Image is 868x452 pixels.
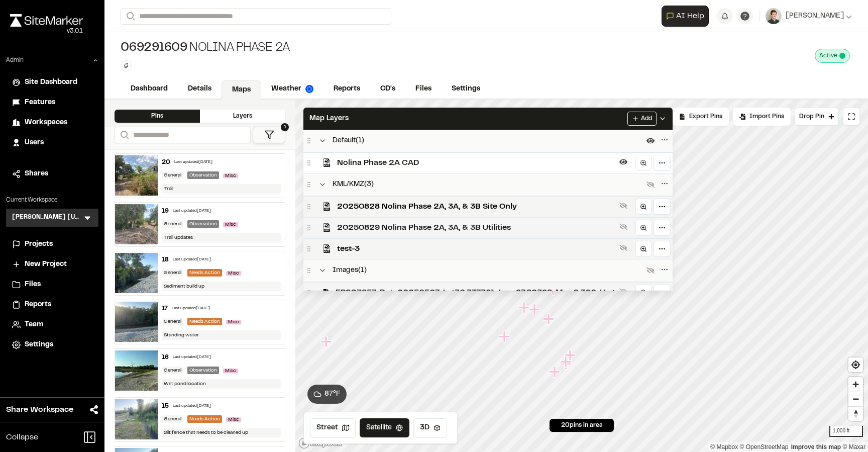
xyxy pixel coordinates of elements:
[187,318,222,325] div: Needs Action
[25,259,67,270] span: New Project
[320,335,334,348] div: Map marker
[173,257,211,263] div: Last updated [DATE]
[848,392,863,406] span: Zoom out
[333,265,367,276] span: Images ( 1 )
[162,269,183,277] div: General
[115,110,200,123] div: Pins
[413,418,447,437] button: 3D
[617,242,629,254] button: Show layer
[162,233,281,242] div: Trail updates
[337,222,615,234] span: 20250829 Nolina Phase 2A, 3A, & 3B Utilities
[162,282,281,291] div: Sediment build up
[635,285,652,301] a: Zoom to layer
[561,357,574,371] div: Map marker
[25,77,77,88] span: Site Dashboard
[829,426,863,437] div: 1,000 ft
[749,112,784,121] span: Import Pins
[226,320,241,324] span: Misc
[12,279,92,290] a: Files
[600,418,613,431] div: Map marker
[162,255,169,264] div: 18
[337,201,615,213] span: 20250828 Nolina Phase 2A, 3A, & 3B Site Only
[689,112,722,121] span: Export Pins
[662,6,709,27] button: Open AI Assistant
[12,239,92,250] a: Projects
[617,286,629,298] button: Show layer
[635,220,652,236] a: Zoom to layer
[121,8,139,25] button: Search
[226,271,241,276] span: Misc
[174,159,212,165] div: Last updated [DATE]
[322,202,331,211] img: kml_black_icon64.png
[815,49,850,63] div: This project is active and counting against your active project count.
[848,407,863,421] span: Reset bearing to north
[187,220,219,228] div: Observation
[547,282,560,295] div: Map marker
[310,418,356,437] button: Street
[529,303,542,316] div: Map marker
[281,123,289,131] span: 1
[565,349,578,362] div: Map marker
[548,284,561,297] div: Map marker
[337,157,615,169] span: Nolina Phase 2A CAD
[162,428,281,437] div: Silt fence that needs to be cleaned up
[115,302,158,342] img: file
[740,443,789,450] a: OpenStreetMap
[842,443,865,450] a: Maxar
[323,79,370,99] a: Reports
[162,171,183,179] div: General
[819,51,837,60] span: Active
[298,437,343,449] a: Mapbox logo
[12,339,92,350] a: Settings
[162,304,168,313] div: 17
[360,418,409,437] button: Satellite
[766,8,852,24] button: [PERSON_NAME]
[25,319,43,330] span: Team
[10,27,83,36] div: Oh geez...please don't...
[641,114,652,123] span: Add
[307,385,347,404] button: 87°F
[322,244,331,253] img: kmz_black_icon64.png
[442,79,490,99] a: Settings
[848,357,863,372] button: Find my location
[6,431,38,443] span: Collapse
[162,184,281,194] div: Trail
[543,313,556,326] div: Map marker
[405,79,442,99] a: Files
[25,279,41,290] span: Files
[178,79,222,99] a: Details
[12,259,92,270] a: New Project
[12,319,92,330] a: Team
[309,113,349,124] span: Map Layers
[617,221,629,233] button: Show layer
[12,77,92,88] a: Site Dashboard
[848,377,863,392] button: Zoom in
[25,339,53,350] span: Settings
[173,403,211,409] div: Last updated [DATE]
[25,137,44,148] span: Users
[10,14,83,27] img: rebrand.png
[12,168,92,179] a: Shares
[795,108,839,126] button: Drop Pin
[223,173,238,178] span: Misc
[635,241,652,257] a: Zoom to layer
[333,135,364,146] span: Default ( 1 )
[549,366,562,379] div: Map marker
[305,85,313,93] img: precipai.png
[261,79,323,99] a: Weather
[187,171,219,179] div: Observation
[115,399,158,439] img: file
[121,79,178,99] a: Dashboard
[617,156,629,168] button: Hide layer
[121,40,290,56] div: Nolina Phase 2A
[162,367,183,374] div: General
[162,158,170,167] div: 20
[518,301,531,314] div: Map marker
[12,137,92,148] a: Users
[12,117,92,128] a: Workspaces
[786,11,844,22] span: [PERSON_NAME]
[222,80,261,100] a: Maps
[324,389,341,400] span: 87 ° F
